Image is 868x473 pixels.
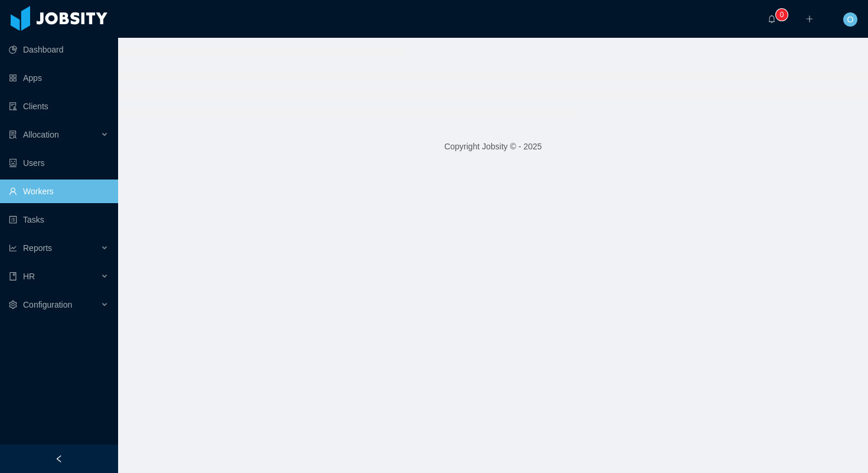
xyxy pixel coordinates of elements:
[118,126,868,167] footer: Copyright Jobsity © - 2025
[776,9,788,21] sup: 0
[9,244,17,252] i: icon: line-chart
[9,38,109,61] a: icon: pie-chartDashboard
[9,94,109,118] a: icon: auditClients
[805,15,814,23] i: icon: plus
[9,180,109,203] a: icon: userWorkers
[23,300,72,309] span: Configuration
[23,272,35,281] span: HR
[847,12,854,27] span: O
[9,301,17,309] i: icon: setting
[9,131,17,139] i: icon: solution
[9,208,109,231] a: icon: profileTasks
[23,243,52,253] span: Reports
[9,151,109,175] a: icon: robotUsers
[9,272,17,280] i: icon: book
[23,130,59,139] span: Allocation
[768,15,776,23] i: icon: bell
[9,66,109,90] a: icon: appstoreApps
